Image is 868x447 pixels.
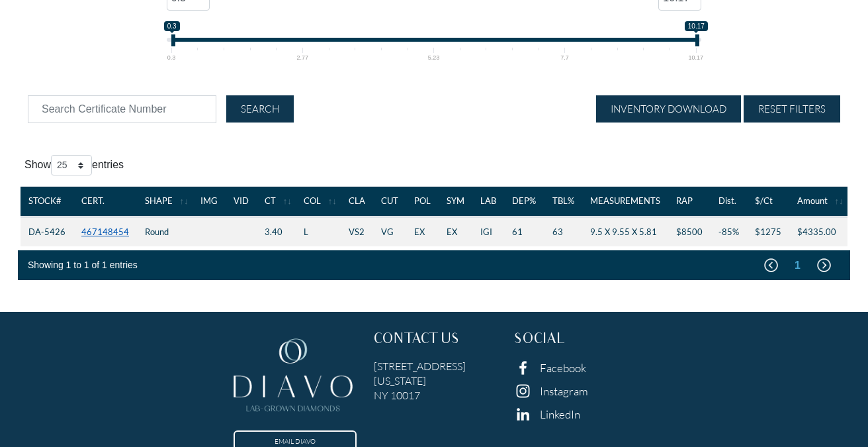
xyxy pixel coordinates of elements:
td: 63 [544,217,582,247]
select: Showentries [51,155,92,175]
th: VID [226,186,257,217]
span: 5.23 [426,55,442,61]
th: STOCK# [21,186,73,217]
td: 61 [504,217,544,247]
td: IGI [472,217,504,247]
th: $/Ct [747,186,789,217]
th: RAP [668,186,711,217]
td: DA-5426 [21,217,73,247]
th: COL: activate to sort column ascending [296,186,341,217]
th: SHAPE: activate to sort column ascending [137,186,193,217]
th: CUT [373,186,406,217]
img: instagram [514,382,532,400]
td: $8500 [668,217,711,247]
td: VS2 [341,217,373,247]
span: 7.7 [558,55,571,61]
th: IMG [193,186,226,217]
span: 0.3 [164,21,180,31]
td: -85% [711,217,747,247]
span: 10.17 [685,21,708,31]
a: LinkedIn [540,407,580,421]
iframe: Drift Widget Chat Controller [802,381,852,431]
th: CERT. [73,186,137,217]
th: Dist. [711,186,747,217]
button: INVENTORY DOWNLOAD [596,95,741,123]
h3: CONTACT US [374,332,494,348]
th: POL [406,186,439,217]
th: CT: activate to sort column ascending [257,186,296,217]
img: facebook [514,359,532,377]
th: DEP% [504,186,544,217]
span: 10.17 [687,55,706,61]
td: L [296,217,341,247]
td: VG [373,217,406,247]
td: Round [137,217,193,247]
td: 3.40 [257,217,296,247]
th: LAB [472,186,504,217]
td: EX [439,217,472,247]
span: 2.77 [295,55,311,61]
a: Instagram [540,384,588,398]
div: Showing 1 to 1 of 1 entries [28,258,285,272]
th: MEASUREMENTS [582,186,668,217]
th: Amount: activate to sort column ascending [789,186,847,217]
td: 9.5 X 9.55 X 5.81 [582,217,668,247]
a: 467148454 [81,226,129,237]
span: 0.3 [165,55,178,61]
th: SYM [439,186,472,217]
label: Show entries [24,155,844,175]
td: EX [406,217,439,247]
button: SEARCH [226,95,294,123]
th: TBL% [544,186,582,217]
img: linkedin [514,405,532,423]
a: 1 [787,254,808,277]
button: RESET FILTERS [744,95,840,123]
h3: SOCIAL [514,332,634,348]
td: $4335.00 [789,217,847,247]
img: footer-logo [234,332,353,422]
h5: [STREET_ADDRESS] [US_STATE] NY 10017 [374,359,494,403]
th: CLA [341,186,373,217]
input: Search Certificate Number [28,95,216,123]
td: $1275 [747,217,789,247]
a: Facebook [540,361,586,375]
